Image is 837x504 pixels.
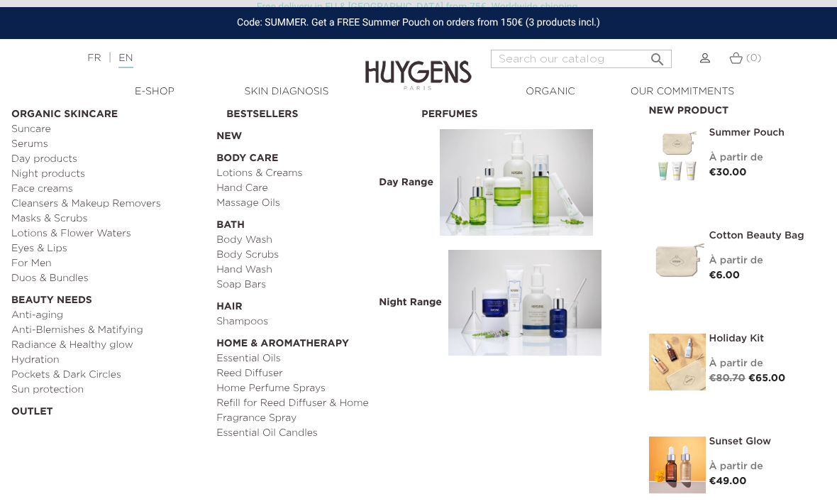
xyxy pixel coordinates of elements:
a: Anti-aging [11,308,206,323]
a: Cleansers & Makeup Removers [11,197,206,212]
a: Reed Diffuser [216,366,411,381]
div: | [80,50,338,67]
span: Day Range [375,176,437,189]
img: Holiday kit [649,334,706,390]
a: Anti-Blemishes & Matifying [11,323,206,338]
a: Home & Aromatherapy [216,329,411,351]
a: Essential Oil Candles [216,426,411,441]
div: À partir de [709,253,816,268]
a: Our commitments [616,84,748,99]
a: Summer pouch [709,128,816,138]
a: Day products [11,152,206,167]
a: Sunset Glow [709,437,816,447]
a: Shampoos [216,314,411,329]
a: E-Shop [89,84,221,99]
span: (0) [746,53,762,63]
a: Body Scrubs [216,248,411,263]
a: Duos & Bundles [11,271,206,286]
a: New [216,122,411,144]
a: OUTLET [11,398,206,420]
a: For Men [11,256,206,271]
div: À partir de [709,150,816,165]
a: Lotions & Creams [216,166,411,181]
span: €65.00 [748,373,785,383]
a: Skin Diagnosis [221,84,353,99]
a: Massage Oils [216,196,411,211]
img: Summer pouch [649,128,706,185]
a: Bath [216,211,411,233]
a: Lotions & Flower Waters [11,226,206,241]
div: À partir de [709,459,816,474]
a: Face creams [11,182,206,197]
span: €80.70 [709,373,745,383]
a: Organic Apothecary [484,84,616,114]
div: À partir de [709,356,816,371]
a: Pockets & Dark Circles [11,368,206,383]
a: Sun protection [11,383,206,398]
a: Bestsellers [226,100,411,122]
img: routine_jour_banner.jpg [440,129,593,236]
a: Beauty needs [11,286,206,308]
a: Organic Skincare [11,100,206,122]
span: €30.00 [709,168,747,177]
a: Body Wash [216,233,411,248]
a: Eyes & Lips [11,241,206,256]
a: Day Range [421,122,616,243]
input: Search [491,50,672,68]
a: Suncare [11,122,206,137]
a: EN [118,53,133,68]
h2: New product [649,100,816,117]
img: Cotton Beauty Bag [649,231,706,287]
a: Holiday Kit [709,334,816,344]
a: Body Care [216,144,411,166]
a: Night products [11,167,206,182]
a: Night Range [421,243,616,363]
a: Hair [216,292,411,314]
span: Night Range [375,296,445,309]
a: Masks & Scrubs [11,212,206,226]
a: Refill for Reed Diffuser & Home Fragrance Spray [216,396,411,426]
a: Perfumes [421,100,616,122]
a: Serums [11,137,206,152]
a: Essential Oils [216,351,411,366]
a: Radiance & Healthy glow [11,338,206,353]
span: €49.00 [709,476,747,486]
a: Hydration [11,353,206,368]
img: Sunset Glow [649,437,706,493]
button:  [645,45,670,65]
img: routine_nuit_banner.jpg [448,250,602,356]
a: Soap Bars [216,278,411,292]
a: FR [87,53,101,63]
a: Cotton Beauty Bag [709,231,816,241]
a: Home Perfume Sprays [216,381,411,396]
i:  [649,47,666,64]
a: Hand Care [216,181,411,196]
span: €6.00 [709,270,741,280]
a: Hand Wash [216,263,411,278]
img: Huygens [365,38,472,92]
